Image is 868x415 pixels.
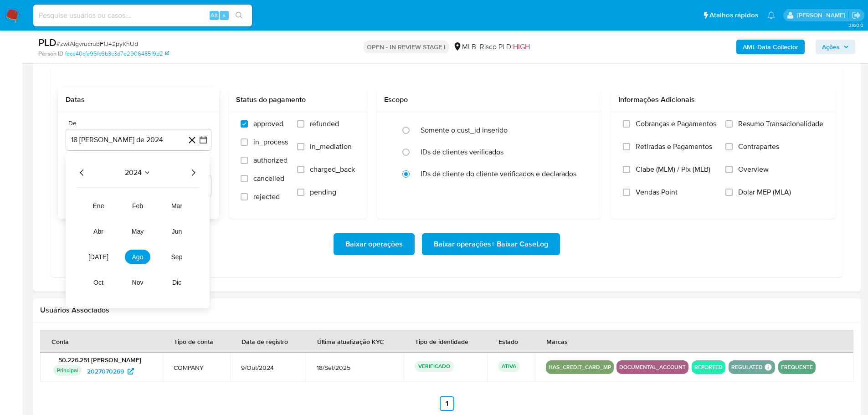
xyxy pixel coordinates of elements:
b: Person ID [38,50,63,58]
a: fece40cfe95fc6b3c3d7e2906485f9d2 [65,50,169,58]
p: OPEN - IN REVIEW STAGE I [363,41,449,53]
div: MLB [453,42,476,52]
b: AML Data Collector [743,40,798,54]
button: search-icon [230,9,248,22]
span: 3.160.0 [848,21,863,29]
a: Sair [852,10,861,20]
button: Ações [816,40,855,54]
span: HIGH [513,41,530,52]
span: Ações [822,40,840,54]
span: Risco PLD: [480,42,530,52]
h2: Usuários Associados [40,306,853,315]
a: Notificações [767,11,775,19]
span: s [223,11,226,20]
span: # zwtAlgvrucrubF1J42pyKnUd [56,39,138,48]
button: AML Data Collector [736,40,805,54]
span: Alt [211,11,218,20]
span: Atalhos rápidos [709,10,758,20]
input: Pesquise usuários ou casos... [33,10,252,21]
p: jhonata.costa@mercadolivre.com [797,11,848,20]
b: PLD [38,35,56,50]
